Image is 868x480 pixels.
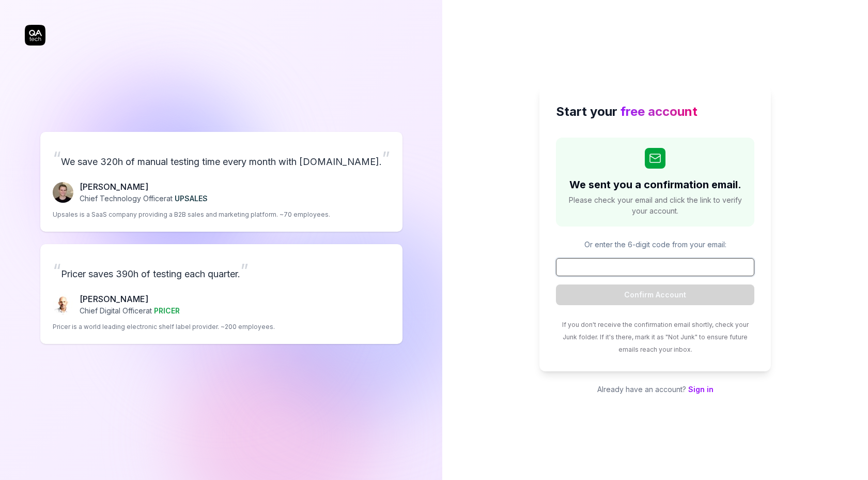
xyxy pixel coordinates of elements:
p: Pricer saves 390h of testing each quarter. [53,257,390,284]
a: “Pricer saves 390h of testing each quarter.”Chris Chalkitis[PERSON_NAME]Chief Digital Officerat P... [40,244,402,344]
span: free account [621,104,698,119]
a: Sign in [688,385,714,394]
p: Pricer is a world leading electronic shelf label provider. ~200 employees. [53,322,275,332]
img: Fredrik Seidl [53,182,73,203]
p: [PERSON_NAME] [80,293,180,305]
p: We save 320h of manual testing time every month with [DOMAIN_NAME]. [53,144,390,172]
img: Chris Chalkitis [53,294,73,315]
p: Or enter the 6-digit code from your email: [556,239,754,250]
span: Please check your email and click the link to verify your account. [566,194,744,216]
p: Already have an account? [539,384,771,395]
span: ” [240,259,249,282]
span: “ [53,259,61,282]
button: Confirm Account [556,284,754,305]
span: If you don't receive the confirmation email shortly, check your Junk folder. If it's there, mark ... [562,321,749,353]
h2: We sent you a confirmation email. [569,177,741,192]
span: PRICER [154,306,180,315]
p: Chief Digital Officer at [80,305,180,316]
a: “We save 320h of manual testing time every month with [DOMAIN_NAME].”Fredrik Seidl[PERSON_NAME]Ch... [40,132,402,232]
p: Chief Technology Officer at [80,193,208,204]
h2: Start your [556,102,754,121]
p: Upsales is a SaaS company providing a B2B sales and marketing platform. ~70 employees. [53,210,330,219]
span: UPSALES [175,194,208,203]
p: [PERSON_NAME] [80,181,208,193]
span: “ [53,147,61,170]
span: ” [382,147,390,170]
